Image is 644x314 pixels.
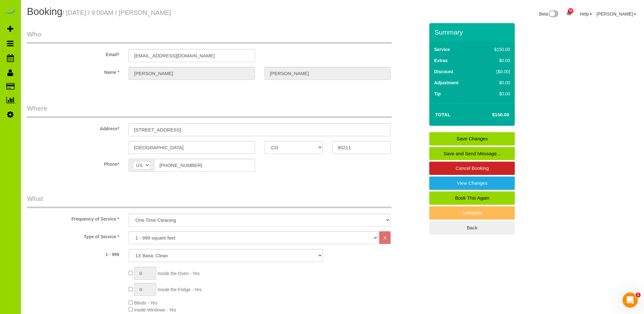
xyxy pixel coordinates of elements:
div: $0.00 [481,80,510,86]
small: / [DATE] / 9:00AM / [PERSON_NAME] [62,9,171,16]
iframe: Intercom live chat [622,292,638,308]
input: Phone* [154,159,255,172]
label: Name * [22,67,124,75]
label: Tip [434,91,441,97]
legend: What [27,194,392,208]
div: $0.00 [481,91,510,97]
label: Type of Service * [22,231,124,240]
a: 58 [563,6,575,20]
label: Extras [434,57,448,64]
strong: Total [435,112,450,117]
input: First Name* [129,67,255,80]
a: [PERSON_NAME] [596,11,636,16]
span: 1 [635,292,641,298]
label: 1 - 999 [22,249,124,258]
h4: $150.00 [473,112,509,118]
span: Blinds - Yes [134,300,157,305]
a: View Changes [429,176,515,190]
a: Cancel Booking [429,162,515,175]
a: Save and Send Message... [429,147,515,160]
input: City* [129,141,255,154]
input: Email* [129,49,255,62]
div: ($0.00) [481,68,510,75]
a: Save Changes [429,132,515,145]
label: Phone* [22,159,124,167]
a: Beta [539,11,559,16]
img: Automaid Logo [4,6,16,15]
label: Address* [22,123,124,132]
label: Adjustment [434,80,458,86]
legend: Where [27,104,392,118]
span: 58 [568,8,573,13]
h3: Summary [434,29,512,36]
a: Back [429,221,515,234]
div: $150.00 [481,46,510,53]
div: $0.00 [481,57,510,64]
label: Frequency of Service * [22,214,124,222]
img: New interface [548,10,558,18]
legend: Who [27,29,392,44]
span: Booking [27,6,62,17]
a: Help [580,11,592,16]
label: Discount [434,68,453,75]
a: Book This Again [429,191,515,205]
input: Last Name* [265,67,391,80]
label: Service [434,46,450,53]
span: Inside the Fridge - Yes [157,287,201,292]
span: Inside the Oven - Yes [157,271,200,276]
span: Inside Windows - Yes [134,307,176,312]
label: Email* [22,49,124,58]
input: Zip Code* [332,141,391,154]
